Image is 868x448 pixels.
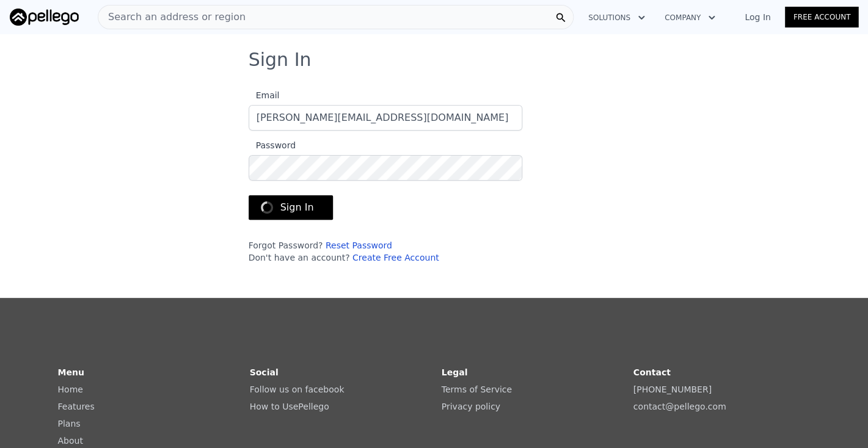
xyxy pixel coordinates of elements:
[249,239,522,264] div: Forgot Password? Don't have an account?
[58,419,81,428] a: Plans
[633,402,726,411] a: contact@pellego.com
[249,155,522,181] input: Password
[655,7,725,29] button: Company
[249,105,522,131] input: Email
[58,436,83,446] a: About
[633,385,712,394] a: [PHONE_NUMBER]
[249,195,334,220] button: Sign In
[442,402,500,411] a: Privacy policy
[58,402,95,411] a: Features
[633,367,671,377] strong: Contact
[249,49,620,71] h3: Sign In
[730,11,785,23] a: Log In
[578,7,655,29] button: Solutions
[58,385,83,394] a: Home
[10,9,79,26] img: Pellego
[442,385,512,394] a: Terms of Service
[250,367,279,377] strong: Social
[249,140,296,150] span: Password
[250,402,329,411] a: How to UsePellego
[352,253,439,262] a: Create Free Account
[442,367,468,377] strong: Legal
[98,10,246,24] span: Search an address or region
[326,240,392,250] a: Reset Password
[785,7,858,27] a: Free Account
[58,367,84,377] strong: Menu
[249,90,280,100] span: Email
[250,385,345,394] a: Follow us on facebook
